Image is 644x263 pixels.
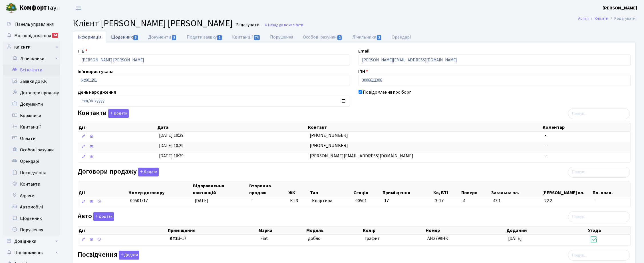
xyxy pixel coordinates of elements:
span: Панель управління [15,21,54,27]
a: Документи [143,31,182,43]
a: Порушення [265,31,298,43]
span: 22.2 [544,198,590,204]
span: [DATE] 10:29 [159,132,184,138]
th: Поверх [461,182,491,197]
span: [PHONE_NUMBER] [310,132,348,138]
span: 2 [337,35,342,40]
span: 3 [377,35,381,40]
a: Адреси [3,190,60,201]
span: Клієнти [290,22,303,28]
span: Таун [19,3,60,13]
a: Автомобілі [3,201,60,213]
span: - [595,198,628,204]
a: Особові рахунки [3,144,60,156]
span: [DATE] [508,235,522,242]
a: Клієнти [3,41,60,53]
button: Переключити навігацію [71,3,86,13]
a: Інформація [73,31,106,43]
button: Авто [93,212,114,221]
nav: breadcrumb [569,13,644,25]
a: Особові рахунки [298,31,347,43]
span: Fiat [260,235,268,242]
span: 00501/17 [130,198,148,204]
label: Посвідчення [78,251,139,260]
th: Дії [78,182,128,197]
span: - [545,153,546,159]
th: [PERSON_NAME] пл. [542,182,592,197]
a: Панель управління [3,19,60,30]
a: Назад до всіхКлієнти [264,22,303,28]
span: [DATE] 10:29 [159,153,184,159]
a: Повідомлення [3,247,60,258]
span: 74 [254,35,260,40]
th: Модель [306,226,362,234]
span: 3 [133,35,138,40]
th: Приміщення [382,182,433,197]
span: Мої повідомлення [14,33,51,39]
span: добло [308,235,321,242]
span: Клієнт [PERSON_NAME] [PERSON_NAME] [73,17,233,30]
input: Пошук... [568,108,630,119]
th: Вторинна продаж [249,182,288,197]
button: Договори продажу [138,168,159,176]
th: Кв, БТІ [433,182,461,197]
li: Редагувати [608,15,635,22]
a: Договори продажу [3,87,60,99]
a: [PERSON_NAME] [603,5,637,11]
th: Дії [78,226,167,234]
label: Email [359,48,370,55]
th: Угода [587,226,630,234]
th: Тип [310,182,353,197]
a: Заявки до КК [3,76,60,87]
img: logo.png [6,2,17,14]
span: АН2799НК [427,235,448,242]
a: Боржники [3,110,60,121]
span: 17 [384,198,389,204]
label: ІПН [359,68,368,75]
a: Документи [3,99,60,110]
th: Номер договору [128,182,192,197]
span: графит [365,235,380,242]
a: Щоденник [3,213,60,224]
a: Клієнти [595,15,608,21]
span: - [545,132,546,138]
a: Орендарі [387,31,416,43]
a: Подати заявку [182,31,227,43]
a: Додати [107,108,129,118]
div: 24 [52,33,58,38]
input: Пошук... [568,211,630,222]
a: Всі клієнти [3,64,60,76]
th: Загальна пл. [491,182,542,197]
span: [PHONE_NUMBER] [310,142,348,149]
a: Додати [137,166,159,176]
label: Ім'я користувача [78,68,114,75]
th: Відправлення квитанцій [192,182,249,197]
input: Пошук... [568,167,630,178]
th: Коментар [542,123,630,131]
a: Додати [117,250,139,260]
a: Посвідчення [3,167,60,178]
span: 00501 [355,198,367,204]
a: Оплати [3,133,60,144]
a: Лічильники [7,53,60,64]
a: Контакти [3,178,60,190]
a: Лічильники [347,31,387,43]
span: - [545,142,546,149]
th: Номер [425,226,506,234]
span: 5 [172,35,176,40]
th: ЖК [288,182,309,197]
span: КТ3 [290,198,307,204]
a: Щоденник [106,31,143,43]
label: Договори продажу [78,168,159,176]
label: Контакти [78,109,129,118]
a: Порушення [3,224,60,236]
th: Приміщення [167,226,258,234]
b: [PERSON_NAME] [603,5,637,11]
a: Орендарі [3,156,60,167]
th: Дата [157,123,308,131]
span: 3-17 [170,235,256,242]
span: - [251,198,253,204]
label: День народження [78,89,116,96]
label: ПІБ [78,48,87,55]
input: Пошук... [568,250,630,261]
